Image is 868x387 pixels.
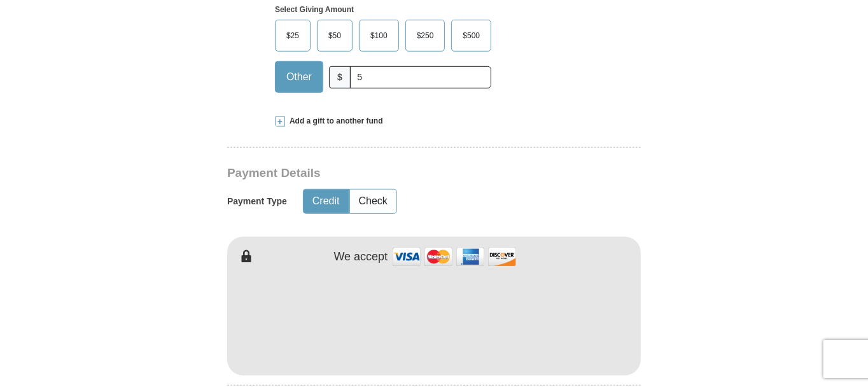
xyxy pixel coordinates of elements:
[391,243,518,271] img: credit cards accepted
[280,67,318,87] span: Other
[364,26,394,45] span: $100
[227,166,552,181] h3: Payment Details
[334,250,388,264] h4: We accept
[280,26,305,45] span: $25
[304,190,349,213] button: Credit
[456,26,486,45] span: $500
[350,66,491,88] input: Other Amount
[350,190,396,213] button: Check
[285,116,383,127] span: Add a gift to another fund
[329,66,351,88] span: $
[275,5,354,14] strong: Select Giving Amount
[410,26,440,45] span: $250
[322,26,347,45] span: $50
[227,196,287,207] h5: Payment Type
